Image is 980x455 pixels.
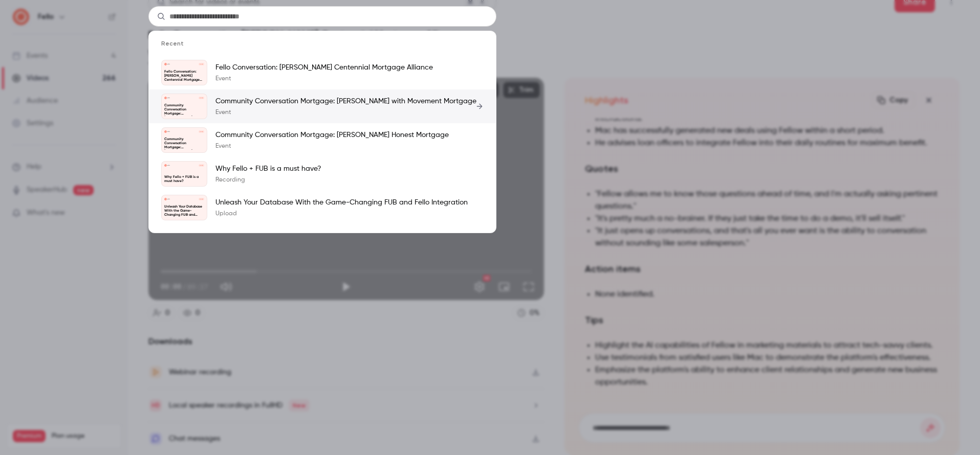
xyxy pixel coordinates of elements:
[167,97,170,99] p: Fello
[215,176,321,184] p: Recording
[215,210,468,218] p: Upload
[164,70,204,82] p: Fello Conversation: [PERSON_NAME] Centennial Mortgage Alliance
[167,131,170,132] p: Fello
[167,198,170,200] p: Fello
[164,63,166,65] img: Fello Conversation: Mack Humphrey Centennial Mortgage Alliance
[164,104,204,116] p: Community Conversation Mortgage: [PERSON_NAME] with Movement Mortgage
[215,62,433,73] p: Fello Conversation: [PERSON_NAME] Centennial Mortgage Alliance
[149,39,496,56] li: Recent
[215,75,433,83] p: Event
[164,164,166,166] img: Why Fello + FUB is a must have?
[164,130,166,132] img: Community Conversation Mortgage: Vivian Shlemon Honest Mortgage
[199,63,204,65] span: [DATE]
[215,164,321,174] p: Why Fello + FUB is a must have?
[199,164,204,166] span: [DATE]
[215,108,476,117] p: Event
[199,198,204,200] span: [DATE]
[164,175,204,184] p: Why Fello + FUB is a must have?
[164,138,204,150] p: Community Conversation Mortgage: [PERSON_NAME] Honest Mortgage
[215,197,468,208] p: Unleash Your Database With the Game-Changing FUB and Fello Integration
[199,97,204,99] span: [DATE]
[167,165,170,166] p: Fello
[215,142,449,150] p: Event
[164,205,204,217] p: Unleash Your Database With the Game-Changing FUB and Fello Integration
[167,63,170,65] p: Fello
[164,97,166,99] img: Community Conversation Mortgage: Justin Kozera with Movement Mortgage
[199,130,204,132] span: [DATE]
[215,96,476,106] p: Community Conversation Mortgage: [PERSON_NAME] with Movement Mortgage
[215,130,449,140] p: Community Conversation Mortgage: [PERSON_NAME] Honest Mortgage
[164,198,166,200] img: Unleash Your Database With the Game-Changing FUB and Fello Integration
